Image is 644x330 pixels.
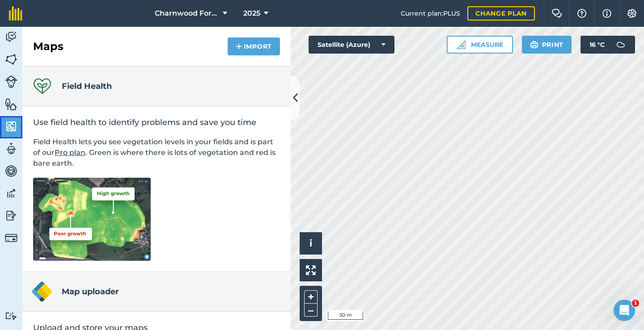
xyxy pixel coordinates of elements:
button: + [304,290,318,304]
img: svg+xml;base64,PD94bWwgdmVyc2lvbj0iMS4wIiBlbmNvZGluZz0idXRmLTgiPz4KPCEtLSBHZW5lcmF0b3I6IEFkb2JlIE... [5,30,17,44]
button: Import [228,38,280,55]
span: Charnwood Forest Alpacas [155,8,219,19]
img: svg+xml;base64,PD94bWwgdmVyc2lvbj0iMS4wIiBlbmNvZGluZz0idXRmLTgiPz4KPCEtLSBHZW5lcmF0b3I6IEFkb2JlIE... [5,142,17,155]
img: fieldmargin Logo [9,6,22,21]
img: A question mark icon [576,9,587,18]
h4: Field Health [62,80,112,92]
span: Current plan : PLUS [401,8,460,18]
img: svg+xml;base64,PHN2ZyB4bWxucz0iaHR0cDovL3d3dy53My5vcmcvMjAwMC9zdmciIHdpZHRoPSIxOSIgaGVpZ2h0PSIyNC... [530,39,538,50]
span: i [309,238,312,249]
img: Four arrows, one pointing top left, one top right, one bottom right and the last bottom left [306,265,316,275]
img: A cog icon [627,9,637,18]
iframe: Intercom live chat [614,300,635,321]
img: svg+xml;base64,PD94bWwgdmVyc2lvbj0iMS4wIiBlbmNvZGluZz0idXRmLTgiPz4KPCEtLSBHZW5lcmF0b3I6IEFkb2JlIE... [5,232,17,244]
a: Change plan [467,6,535,21]
button: Measure [447,36,513,54]
button: Satellite (Azure) [309,36,394,54]
span: 1 [632,300,639,307]
h2: Use field health to identify problems and save you time [33,117,280,128]
img: svg+xml;base64,PD94bWwgdmVyc2lvbj0iMS4wIiBlbmNvZGluZz0idXRmLTgiPz4KPCEtLSBHZW5lcmF0b3I6IEFkb2JlIE... [5,75,17,88]
button: – [304,304,318,317]
img: Two speech bubbles overlapping with the left bubble in the forefront [551,9,562,18]
button: Print [522,36,572,54]
img: svg+xml;base64,PD94bWwgdmVyc2lvbj0iMS4wIiBlbmNvZGluZz0idXRmLTgiPz4KPCEtLSBHZW5lcmF0b3I6IEFkb2JlIE... [5,312,17,320]
h2: Maps [33,39,64,54]
img: svg+xml;base64,PHN2ZyB4bWxucz0iaHR0cDovL3d3dy53My5vcmcvMjAwMC9zdmciIHdpZHRoPSI1NiIgaGVpZ2h0PSI2MC... [5,53,17,66]
img: svg+xml;base64,PD94bWwgdmVyc2lvbj0iMS4wIiBlbmNvZGluZz0idXRmLTgiPz4KPCEtLSBHZW5lcmF0b3I6IEFkb2JlIE... [5,209,17,222]
img: svg+xml;base64,PD94bWwgdmVyc2lvbj0iMS4wIiBlbmNvZGluZz0idXRmLTgiPz4KPCEtLSBHZW5lcmF0b3I6IEFkb2JlIE... [612,36,630,54]
img: svg+xml;base64,PHN2ZyB4bWxucz0iaHR0cDovL3d3dy53My5vcmcvMjAwMC9zdmciIHdpZHRoPSI1NiIgaGVpZ2h0PSI2MC... [5,97,17,111]
img: svg+xml;base64,PD94bWwgdmVyc2lvbj0iMS4wIiBlbmNvZGluZz0idXRmLTgiPz4KPCEtLSBHZW5lcmF0b3I6IEFkb2JlIE... [5,187,17,200]
span: 16 ° C [589,36,605,54]
span: 2025 [243,8,260,19]
img: svg+xml;base64,PHN2ZyB4bWxucz0iaHR0cDovL3d3dy53My5vcmcvMjAwMC9zdmciIHdpZHRoPSIxNCIgaGVpZ2h0PSIyNC... [236,41,242,52]
a: Pro plan [55,148,85,157]
img: svg+xml;base64,PD94bWwgdmVyc2lvbj0iMS4wIiBlbmNvZGluZz0idXRmLTgiPz4KPCEtLSBHZW5lcmF0b3I6IEFkb2JlIE... [5,164,17,178]
button: 16 °C [580,36,635,54]
img: Map uploader logo [31,281,53,302]
img: svg+xml;base64,PHN2ZyB4bWxucz0iaHR0cDovL3d3dy53My5vcmcvMjAwMC9zdmciIHdpZHRoPSIxNyIgaGVpZ2h0PSIxNy... [602,8,611,19]
img: Ruler icon [457,40,466,49]
h4: Map uploader [62,285,119,298]
p: Field Health lets you see vegetation levels in your fields and is part of our . Green is where th... [33,137,280,169]
button: i [300,232,322,255]
img: svg+xml;base64,PHN2ZyB4bWxucz0iaHR0cDovL3d3dy53My5vcmcvMjAwMC9zdmciIHdpZHRoPSI1NiIgaGVpZ2h0PSI2MC... [5,120,17,133]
